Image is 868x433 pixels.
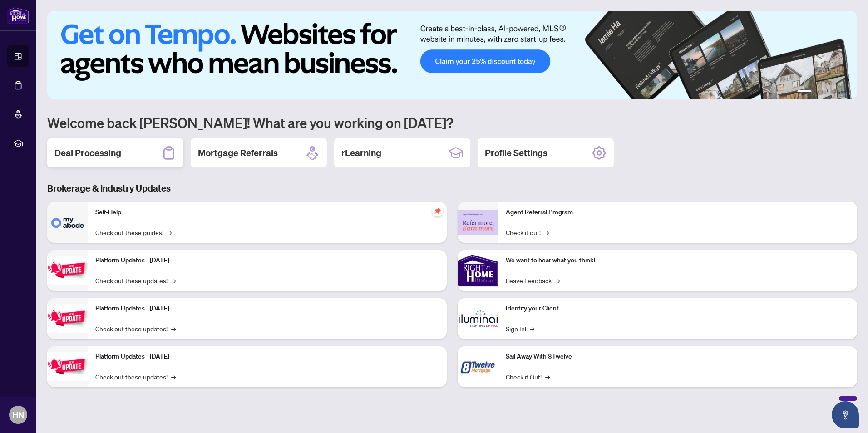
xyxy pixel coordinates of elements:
[815,90,819,94] button: 2
[198,147,278,159] h2: Mortgage Referrals
[797,90,812,94] button: 1
[506,352,850,362] p: Sail Away With 8Twelve
[95,352,439,362] p: Platform Updates - [DATE]
[47,202,88,243] img: Self-Help
[95,207,439,217] p: Self-Help
[545,372,550,382] span: →
[544,227,549,237] span: →
[171,324,176,334] span: →
[47,304,88,333] img: Platform Updates - July 8, 2025
[95,276,176,285] a: Check out these updates!→
[830,90,833,94] button: 4
[95,372,176,382] a: Check out these updates!→
[47,256,88,285] img: Platform Updates - July 21, 2025
[47,182,857,195] h3: Brokerage & Industry Updates
[506,304,850,314] p: Identify your Client
[832,401,859,428] button: Open asap
[485,147,547,159] h2: Profile Settings
[171,372,176,382] span: →
[506,324,534,334] a: Sign In!→
[555,276,560,285] span: →
[506,207,850,217] p: Agent Referral Program
[95,324,176,334] a: Check out these updates!→
[171,276,176,285] span: →
[12,408,24,421] span: HN
[341,147,381,159] h2: rLearning
[506,276,560,285] a: Leave Feedback→
[506,256,850,266] p: We want to hear what you think!
[458,298,498,339] img: Identify your Client
[458,210,498,235] img: Agent Referral Program
[506,227,549,237] a: Check it out!→
[95,304,439,314] p: Platform Updates - [DATE]
[47,11,857,99] img: Slide 0
[530,324,534,334] span: →
[506,372,550,382] a: Check it Out!→
[837,90,841,94] button: 5
[432,206,443,216] span: pushpin
[7,7,29,24] img: logo
[458,250,498,291] img: We want to hear what you think!
[54,147,121,159] h2: Deal Processing
[95,256,439,266] p: Platform Updates - [DATE]
[458,346,498,387] img: Sail Away With 8Twelve
[167,227,172,237] span: →
[47,352,88,381] img: Platform Updates - June 23, 2025
[95,227,172,237] a: Check out these guides!→
[47,114,857,131] h1: Welcome back [PERSON_NAME]! What are you working on [DATE]?
[844,90,848,94] button: 6
[823,90,826,94] button: 3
